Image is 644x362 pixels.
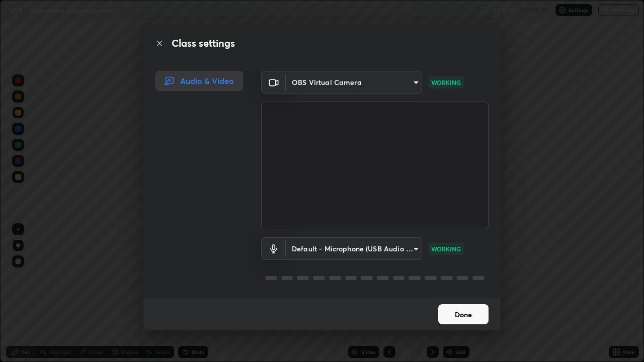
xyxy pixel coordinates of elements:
div: OBS Virtual Camera [286,71,422,94]
button: Done [438,304,489,324]
h2: Class settings [172,36,235,51]
div: Audio & Video [155,71,243,91]
p: WORKING [431,244,461,253]
p: WORKING [431,78,461,87]
div: OBS Virtual Camera [286,237,422,260]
